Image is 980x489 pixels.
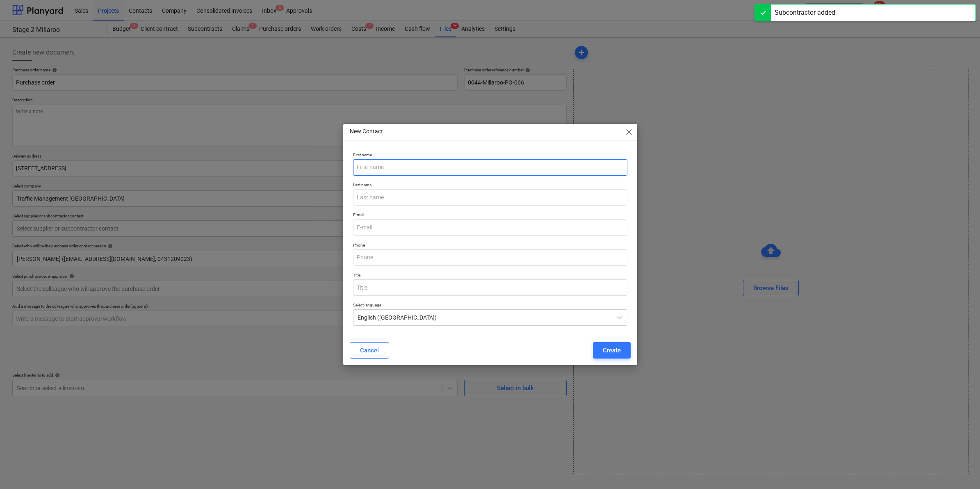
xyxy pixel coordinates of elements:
input: First name [353,159,627,176]
p: Phone [353,242,627,249]
p: E-mail [353,212,627,219]
iframe: Chat Widget [939,450,980,489]
p: First name [353,152,627,159]
p: Select language [353,302,627,309]
p: New Contact [350,127,383,136]
div: Subcontractor added [775,8,835,18]
div: Cancel [360,345,379,356]
input: Title [353,279,627,296]
p: Title [353,272,627,279]
input: Phone [353,249,627,266]
span: close [624,127,634,137]
input: Last name [353,189,627,206]
input: E-mail [353,219,627,236]
button: Create [593,342,631,359]
button: Cancel [350,342,389,359]
p: Last name [353,182,627,189]
div: Create [603,345,621,356]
